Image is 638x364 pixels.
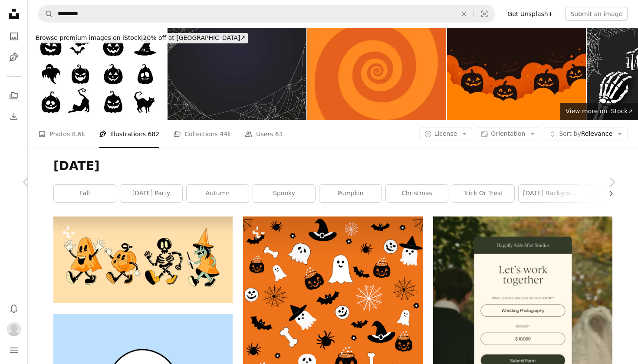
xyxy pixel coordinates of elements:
span: 20% off at [GEOGRAPHIC_DATA] ↗ [36,34,245,41]
button: Profile [5,321,23,338]
a: Download History [5,108,23,125]
a: Collections 44k [173,120,231,148]
span: Relevance [559,130,612,138]
button: Clear [454,6,474,22]
img: Black Halloween background with cobweb [168,28,306,120]
a: Users 63 [245,120,283,148]
a: Next [586,141,638,224]
button: Submit an image [565,7,628,21]
a: spooky [253,185,315,202]
a: A collection of vintage style halloween characters including a ghost, pumpkin and witch. Vector i... [53,256,233,264]
a: fall [54,185,116,202]
button: Visual search [474,6,495,22]
a: [DATE] background [519,185,581,202]
form: Find visuals sitewide [38,5,495,23]
a: A group of halloween themed items on an orange background [243,313,422,321]
a: trick or treat [452,185,514,202]
img: Halloween Pumpkin Jack-o-Lantern Autumn Fall Cloud Frame Background [447,28,586,120]
span: Orientation [491,130,525,137]
img: A collection of vintage style halloween characters including a ghost, pumpkin and witch. Vector i... [53,216,233,303]
a: View more on iStock↗ [560,103,638,120]
a: Browse premium images on iStock|20% off at [GEOGRAPHIC_DATA]↗ [28,28,253,49]
a: Get Unsplash+ [502,7,558,21]
button: Notifications [5,300,23,317]
img: Halloween Orange Swirl Spooky Background [307,28,446,120]
a: Photos 8.6k [38,120,85,148]
a: Illustrations [5,49,23,66]
a: pumpkin [319,185,381,202]
a: christmas [386,185,448,202]
span: Browse premium images on iStock | [36,34,143,41]
button: License [419,127,473,141]
a: [DATE] party [120,185,182,202]
button: Orientation [476,127,540,141]
img: Collection of Happy Halloween Icons [28,28,167,120]
img: Avatar of user Nathalie plu [7,322,21,336]
span: View more on iStock ↗ [566,108,633,115]
span: 63 [275,129,283,139]
a: Collections [5,87,23,105]
a: Photos [5,28,23,45]
button: Search Unsplash [39,6,53,22]
span: 44k [220,129,231,139]
button: Sort byRelevance [544,127,628,141]
button: Menu [5,341,23,359]
a: autumn [187,185,249,202]
span: 8.6k [72,129,85,139]
span: License [434,130,457,137]
h1: [DATE] [53,158,612,174]
span: Sort by [559,130,581,137]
